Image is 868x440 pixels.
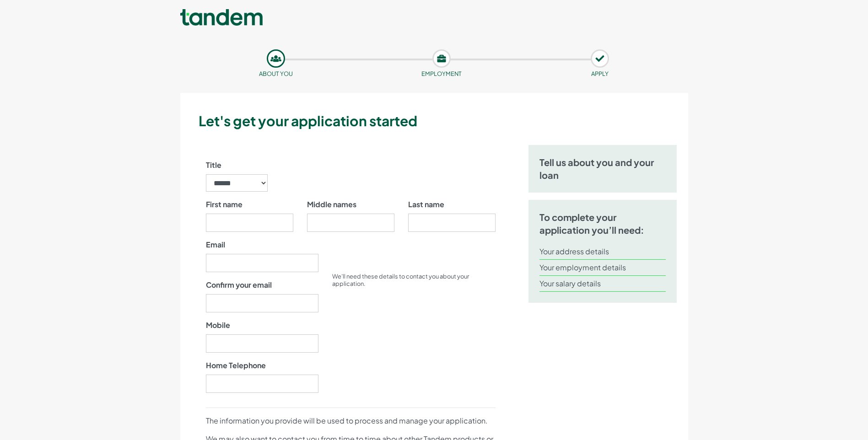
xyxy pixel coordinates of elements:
[307,199,356,210] label: Middle names
[591,70,609,77] small: APPLY
[206,320,230,331] label: Mobile
[332,273,469,287] small: We’ll need these details to contact you about your application.
[206,160,221,171] label: Title
[408,199,444,210] label: Last name
[539,156,666,182] h5: Tell us about you and your loan
[539,244,666,260] li: Your address details
[206,279,272,290] label: Confirm your email
[206,415,496,426] p: The information you provide will be used to process and manage your application.
[539,211,666,236] h5: To complete your application you’ll need:
[199,111,685,130] h3: Let's get your application started
[206,239,225,250] label: Email
[539,260,666,276] li: Your employment details
[259,70,293,77] small: About you
[206,360,266,371] label: Home Telephone
[539,276,666,292] li: Your salary details
[206,199,243,210] label: First name
[421,70,462,77] small: Employment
